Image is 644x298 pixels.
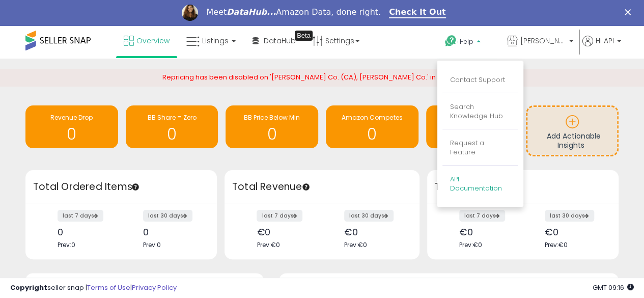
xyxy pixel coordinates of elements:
[143,227,199,237] div: 0
[143,210,192,222] label: last 30 days
[305,25,367,56] a: Settings
[244,113,300,122] span: BB Price Below Min
[231,126,313,143] h1: 0
[444,35,457,47] i: Get Help
[202,36,229,46] span: Listings
[33,180,209,194] h3: Total Ordered Items
[344,227,402,237] div: €0
[131,126,213,143] h1: 0
[257,227,314,237] div: €0
[499,25,581,59] a: [PERSON_NAME] Co. (FR)
[437,27,498,59] a: Help
[582,36,621,59] a: Hi API
[50,113,93,122] span: Revenue Drop
[257,210,302,222] label: last 7 days
[435,180,611,194] h3: Total Profit
[545,240,568,249] span: Prev: €0
[344,240,367,249] span: Prev: €0
[10,283,47,292] strong: Copyright
[459,227,515,237] div: €0
[301,182,311,192] div: Tooltip anchor
[326,105,418,148] a: Amazon Competes 0
[426,105,519,148] a: No Competitors 0
[431,126,514,143] h1: 0
[182,5,198,21] img: Profile image for Georgie
[58,227,114,237] div: 0
[227,7,276,17] i: DataHub...
[545,227,601,237] div: €0
[625,9,635,15] div: Close
[342,113,402,122] span: Amazon Competes
[596,36,614,46] span: Hi API
[520,36,566,46] span: [PERSON_NAME] Co. (FR)
[295,31,313,41] div: Tooltip anchor
[450,102,503,121] a: Search Knowledge Hub
[450,174,502,194] a: API Documentation
[25,105,118,148] a: Revenue Drop 0
[206,7,381,17] div: Meet Amazon Data, done right.
[527,107,617,155] a: Add Actionable Insights
[132,283,177,292] a: Privacy Policy
[232,180,412,194] h3: Total Revenue
[162,72,482,82] span: Repricing has been disabled on '[PERSON_NAME] Co. (CA), [PERSON_NAME] Co.' in store settings
[147,113,196,122] span: BB Share = Zero
[131,182,140,192] div: Tooltip anchor
[389,7,446,18] a: Check It Out
[116,25,177,56] a: Overview
[547,131,601,150] span: Add Actionable Insights
[136,36,170,46] span: Overview
[226,105,318,148] a: BB Price Below Min 0
[460,37,473,46] span: Help
[459,210,505,222] label: last 7 days
[593,283,634,292] span: 2025-09-10 09:16 GMT
[245,25,303,56] a: DataHub
[179,25,243,56] a: Listings
[10,283,177,293] div: seller snap | |
[264,36,296,46] span: DataHub
[545,210,594,222] label: last 30 days
[58,240,75,249] span: Prev: 0
[459,240,482,249] span: Prev: €0
[450,138,484,157] a: Request a Feature
[331,126,413,143] h1: 0
[450,75,505,85] a: Contact Support
[31,126,113,143] h1: 0
[257,240,279,249] span: Prev: €0
[344,210,394,222] label: last 30 days
[126,105,218,148] a: BB Share = Zero 0
[58,210,103,222] label: last 7 days
[143,240,161,249] span: Prev: 0
[87,283,130,292] a: Terms of Use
